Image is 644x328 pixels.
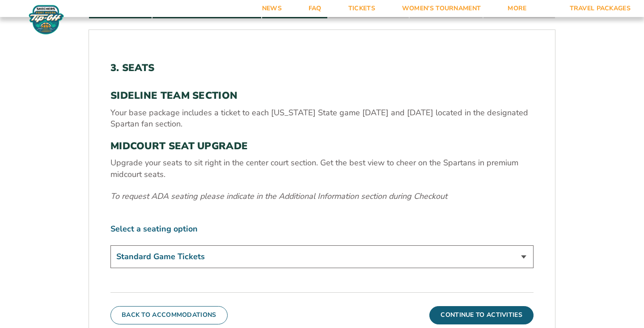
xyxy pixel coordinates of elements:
img: Fort Myers Tip-Off [27,4,66,35]
p: Your base package includes a ticket to each [US_STATE] State game [DATE] and [DATE] located in th... [110,107,534,130]
p: Upgrade your seats to sit right in the center court section. Get the best view to cheer on the Sp... [110,157,534,180]
h2: 3. Seats [110,62,534,74]
em: To request ADA seating please indicate in the Additional Information section during Checkout [110,191,447,202]
h3: SIDELINE TEAM SECTION [110,90,534,101]
label: Select a seating option [110,223,534,235]
button: Continue To Activities [429,306,534,324]
button: Back To Accommodations [110,306,228,324]
h3: MIDCOURT SEAT UPGRADE [110,140,534,152]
